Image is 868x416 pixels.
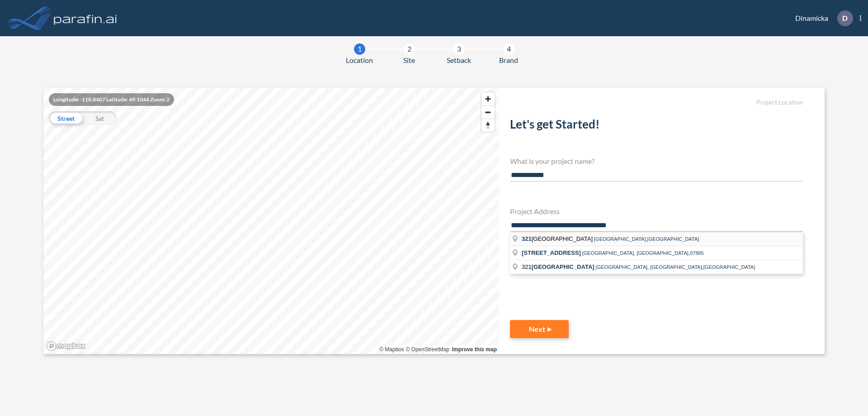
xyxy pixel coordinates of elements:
[406,346,449,353] a: OpenStreetMap
[510,117,803,135] h2: Let's get Started!
[403,55,415,66] span: Site
[52,9,119,27] img: logo
[379,346,404,353] a: Mapbox
[481,119,495,132] span: Reset bearing to north
[510,157,803,165] h4: What is your project name?
[452,346,497,353] a: Improve this map
[522,235,594,242] span: [GEOGRAPHIC_DATA]
[46,341,86,351] a: Mapbox homepage
[522,249,581,256] span: [STREET_ADDRESS]
[522,263,596,270] span: 321
[842,14,848,22] p: D
[782,10,861,26] div: Dinamicka
[522,235,532,242] span: 321
[49,111,83,125] div: Street
[503,43,514,55] div: 4
[481,92,495,105] button: Zoom in
[447,55,471,66] span: Setback
[510,320,569,338] button: Next
[510,207,803,215] h4: Project Address
[481,105,495,119] button: Zoom out
[510,99,803,106] h5: Project Location
[481,119,495,132] button: Reset bearing to north
[596,264,755,270] span: [GEOGRAPHIC_DATA], [GEOGRAPHIC_DATA],[GEOGRAPHIC_DATA]
[49,93,174,106] div: Longitude: -110.8407 Latitude: 49.1044 Zoom: 2
[532,263,594,270] span: [GEOGRAPHIC_DATA]
[453,43,465,55] div: 3
[346,55,373,66] span: Location
[354,43,365,55] div: 1
[404,43,415,55] div: 2
[43,88,499,354] canvas: Map
[594,236,699,242] span: [GEOGRAPHIC_DATA],[GEOGRAPHIC_DATA]
[582,250,704,256] span: [GEOGRAPHIC_DATA], [GEOGRAPHIC_DATA],07885
[83,111,117,125] div: Sat
[481,106,495,119] span: Zoom out
[499,55,518,66] span: Brand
